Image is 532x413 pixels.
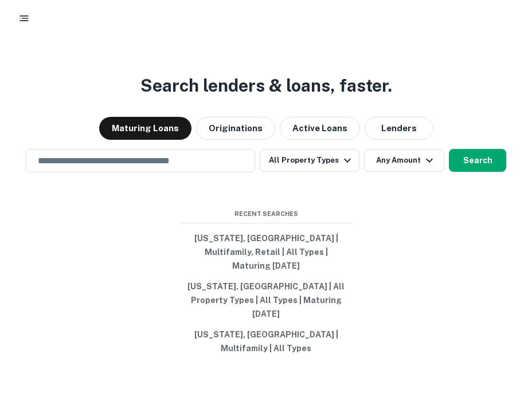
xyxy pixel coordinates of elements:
button: Lenders [365,117,433,140]
button: [US_STATE], [GEOGRAPHIC_DATA] | Multifamily | All Types [180,324,352,359]
iframe: Chat Widget [475,321,532,376]
span: Recent Searches [180,209,352,219]
button: Maturing Loans [99,117,191,140]
button: [US_STATE], [GEOGRAPHIC_DATA] | Multifamily, Retail | All Types | Maturing [DATE] [180,228,352,276]
button: Any Amount [364,149,444,172]
button: Originations [196,117,275,140]
button: Active Loans [280,117,360,140]
h3: Search lenders & loans, faster. [140,73,392,99]
button: [US_STATE], [GEOGRAPHIC_DATA] | All Property Types | All Types | Maturing [DATE] [180,276,352,324]
button: Search [449,149,506,172]
button: All Property Types [260,149,359,172]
